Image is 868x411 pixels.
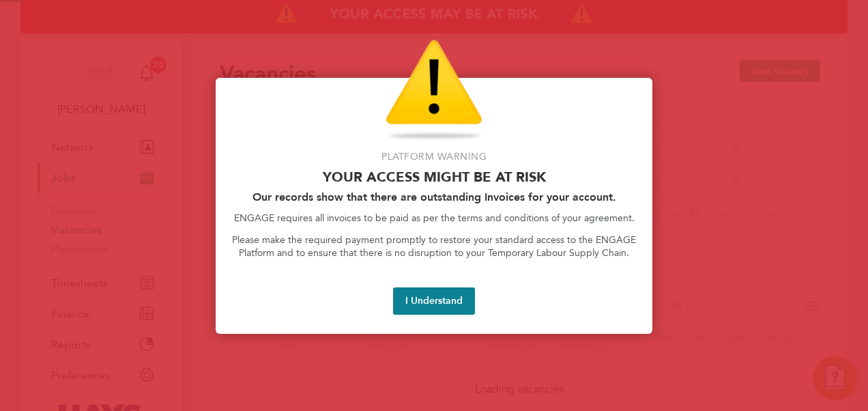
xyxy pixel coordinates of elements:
img: Warning Icon [386,40,482,142]
div: Access At Risk [216,78,652,334]
p: Your access might be at risk [232,169,636,185]
h2: Our records show that there are outstanding Invoices for your account. [232,190,636,203]
button: I Understand [393,287,475,315]
p: Platform Warning [232,150,636,164]
p: ENGAGE requires all invoices to be paid as per the terms and conditions of your agreement. [232,212,636,225]
p: Please make the required payment promptly to restore your standard access to the ENGAGE Platform ... [232,233,636,260]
